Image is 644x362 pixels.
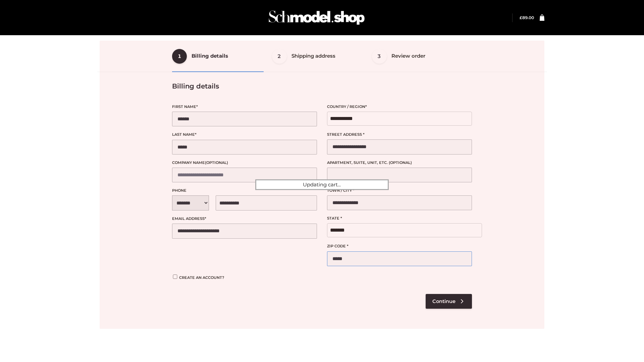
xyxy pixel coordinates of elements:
bdi: 89.00 [520,15,534,20]
img: Schmodel Admin 964 [266,4,367,31]
a: £89.00 [520,15,534,20]
div: Updating cart... [255,179,389,190]
span: £ [520,15,522,20]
